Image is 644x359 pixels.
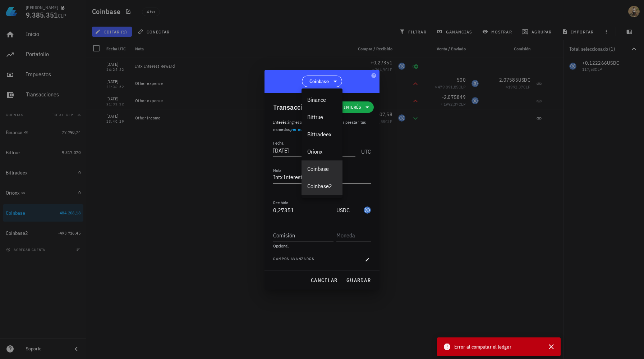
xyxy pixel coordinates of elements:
[454,343,511,351] span: Error al computar el ledger
[310,277,337,283] span: cancelar
[273,119,371,133] p: :
[364,206,371,214] div: USDC-icon
[273,256,314,263] span: Campos avanzados
[358,140,371,158] div: UTC
[344,104,361,111] span: Interés
[336,204,362,216] input: Moneda
[273,140,284,146] label: Fecha
[273,168,281,173] label: Nota
[273,119,366,132] span: ingreso como recompensa por prestar tus monedas, .
[273,101,310,113] div: Transacción
[307,148,337,155] div: Orionx
[307,96,337,103] div: Binance
[309,78,329,85] span: Coinbase
[346,277,371,283] span: guardar
[307,131,337,138] div: Bittradeex
[273,200,288,205] label: Recibido
[307,114,337,121] div: Bittrue
[273,119,287,125] span: Interés
[291,127,305,132] a: ver más
[336,230,369,241] input: Moneda
[307,183,337,190] div: Coinbase2
[273,244,371,248] div: Opcional
[307,165,337,172] div: Coinbase
[343,274,374,287] button: guardar
[308,274,340,287] button: cancelar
